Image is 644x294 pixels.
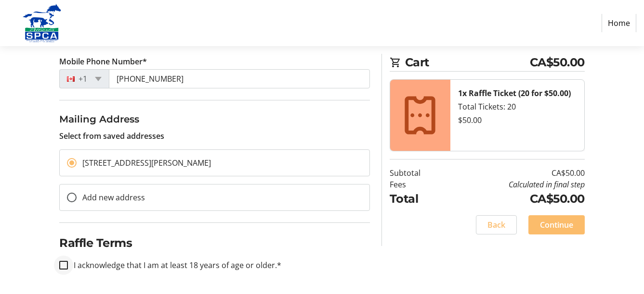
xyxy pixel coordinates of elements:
h2: Raffle Terms [59,234,370,252]
div: Total Tickets: 20 [458,101,577,112]
td: Calculated in final step [446,179,585,190]
td: Total [390,190,446,208]
span: Cart [405,54,530,71]
td: Subtotal [390,167,446,179]
h3: Mailing Address [59,112,370,126]
input: (506) 234-5678 [109,69,370,88]
label: Mobile Phone Number* [59,56,147,67]
label: I acknowledge that I am at least 18 years of age or older.* [68,259,281,271]
button: Continue [528,215,585,234]
a: Home [602,14,636,32]
td: CA$50.00 [446,167,585,179]
div: Select from saved addresses [59,112,370,142]
td: Fees [390,179,446,190]
label: Add new address [77,192,145,203]
strong: 1x Raffle Ticket (20 for $50.00) [458,88,571,98]
span: Continue [540,219,573,231]
td: CA$50.00 [446,190,585,208]
div: $50.00 [458,114,577,126]
button: Back [476,215,517,234]
span: CA$50.00 [530,54,585,71]
span: [STREET_ADDRESS][PERSON_NAME] [82,158,211,168]
span: Back [487,219,505,231]
img: Alberta SPCA's Logo [8,4,76,42]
